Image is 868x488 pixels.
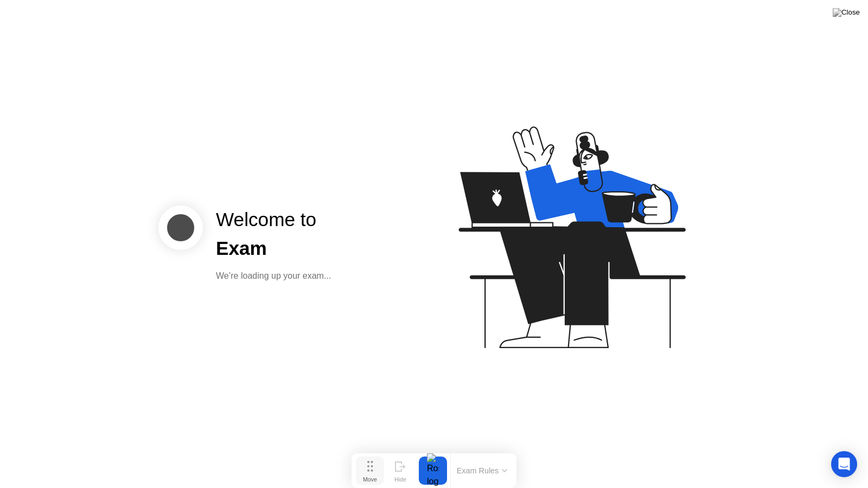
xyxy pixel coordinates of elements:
button: Hide [386,457,414,485]
div: Move [363,476,377,483]
button: Exam Rules [454,466,511,476]
div: Welcome to [216,206,331,234]
div: Open Intercom Messenger [831,451,857,477]
div: We’re loading up your exam... [216,269,331,282]
button: Move [356,457,384,485]
div: Exam [216,234,331,263]
img: Close [833,8,860,17]
div: Hide [394,476,406,483]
